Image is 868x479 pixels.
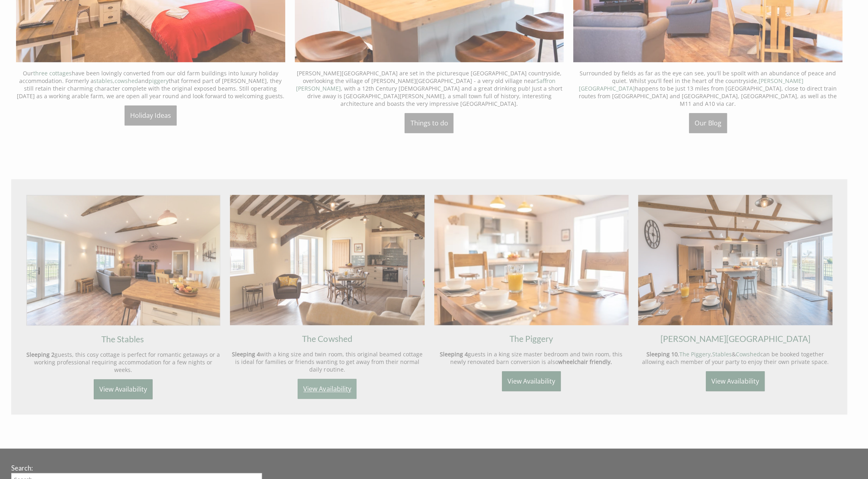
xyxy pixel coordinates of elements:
strong: Sleeping 2 [26,351,54,358]
p: with a king size and twin room, this original beamed cottage is ideal for families or friends wan... [230,350,424,373]
a: [PERSON_NAME][GEOGRAPHIC_DATA] [579,77,804,92]
a: View Availability [706,371,765,391]
p: , , & can be booked together allowing each member of your party to enjoy their own private space. [638,350,832,366]
a: View Availability [298,379,356,399]
a: The Stables [101,334,144,344]
strong: friendly. [590,358,612,366]
a: Stables [712,350,732,358]
img: The Piggery, Langley Farm Cottages [434,195,628,325]
a: Things to do [405,113,453,133]
a: piggery [149,77,169,85]
a: Holiday Ideas [125,105,177,125]
a: View Availability [502,371,561,391]
a: Our Blog [689,113,727,133]
p: guests in a king size master bedroom and twin room, this newly renovated barn conversion is also [434,350,628,366]
a: cowshed [115,77,138,85]
p: Our have been lovingly converted from our old farm buildings into luxury holiday accommodation. F... [16,69,285,100]
a: View Availability [94,379,153,399]
a: three cottages [33,69,72,77]
p: [PERSON_NAME][GEOGRAPHIC_DATA] are set in the picturesque [GEOGRAPHIC_DATA] countryside, overlook... [295,69,564,107]
img: Langley Farm Cottages [26,195,220,325]
a: The Piggery [679,350,711,358]
a: The Cowshed [302,333,352,344]
h3: Search: [11,464,262,472]
strong: Sleeping 4 [232,350,260,358]
strong: Sleeping 10 [646,350,678,358]
a: Saffron [PERSON_NAME] [296,77,556,92]
p: Surrounded by fields as far as the eye can see, you'll be spoilt with an abundance of peace and q... [573,69,842,107]
a: stables [94,77,113,85]
a: [PERSON_NAME][GEOGRAPHIC_DATA] [660,333,810,344]
strong: Sleeping 4 [440,350,468,358]
a: Cowshed [736,350,760,358]
b: wheelchair [558,358,588,366]
p: guests, this cosy cottage is perfect for romantic getaways or a working professional requiring ac... [26,351,220,374]
a: The Piggery [510,333,553,344]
